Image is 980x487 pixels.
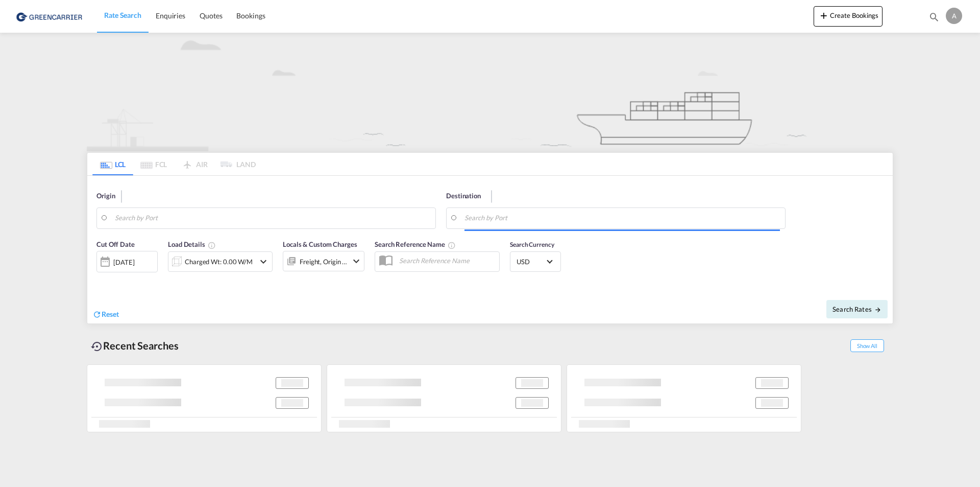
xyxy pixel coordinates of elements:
span: Origin [96,191,115,201]
img: 757bc1808afe11efb73cddab9739634b.png [15,5,84,28]
span: Reset [102,310,119,318]
div: Charged Wt: 0.00 W/M [185,254,253,269]
md-icon: Chargeable Weight [208,241,216,249]
div: [DATE] [96,251,158,272]
span: Search Rates [832,305,881,313]
div: Freight Origin Destinationicon-chevron-down [283,251,364,271]
span: Bookings [236,11,265,20]
md-icon: icon-magnify [928,11,940,22]
input: Search by Port [115,211,430,226]
img: new-LCL.png [87,33,893,151]
md-icon: icon-backup-restore [91,340,103,353]
span: Load Details [168,240,216,248]
input: Search Reference Name [394,253,499,268]
span: USD [517,257,545,266]
div: Recent Searches [87,334,183,357]
md-tab-item: LCL [92,153,133,175]
span: Rate Search [104,11,141,19]
md-icon: icon-refresh [92,310,102,319]
button: Search Ratesicon-arrow-right [826,300,888,318]
button: icon-plus 400-fgCreate Bookings [814,6,883,27]
div: icon-refreshReset [92,309,119,320]
span: Destination [446,191,481,201]
span: Enquiries [156,11,185,20]
span: Quotes [200,11,222,20]
md-icon: icon-chevron-down [257,256,269,268]
span: Show All [850,339,884,352]
div: Origin Search by Port Destination Search by Port Cut Off Date [DATE]SelectLoad DetailsChargeable ... [87,176,893,323]
span: Cut Off Date [96,240,135,248]
div: [DATE] [113,258,134,267]
div: A [946,8,962,24]
input: Search by Port [464,211,780,226]
md-icon: icon-plus 400-fg [818,9,830,21]
span: Search Reference Name [375,240,456,248]
md-icon: Your search will be saved by the below given name [448,241,456,249]
md-pagination-wrapper: Use the left and right arrow keys to navigate between tabs [92,153,256,175]
md-icon: icon-chevron-down [350,255,362,267]
md-datepicker: Select [96,271,104,285]
div: Charged Wt: 0.00 W/Micon-chevron-down [168,251,273,272]
md-select: Select Currency: $ USDUnited States Dollar [516,254,555,269]
span: Search Currency [510,241,554,248]
div: icon-magnify [928,11,940,27]
span: Locals & Custom Charges [283,240,357,248]
div: Freight Origin Destination [300,254,348,269]
md-icon: icon-arrow-right [874,306,881,313]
